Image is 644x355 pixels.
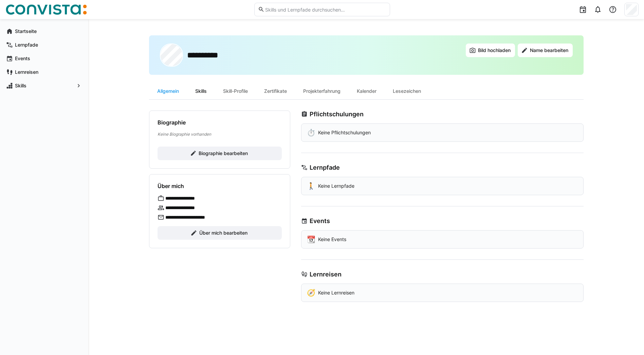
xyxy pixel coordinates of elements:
[215,83,256,99] div: Skill-Profile
[198,150,249,157] span: Biographie bearbeiten
[310,164,340,171] h3: Lernpfade
[529,47,569,54] span: Name bearbeiten
[307,129,315,136] div: ⏱️
[385,83,429,99] div: Lesezeichen
[477,47,512,54] span: Bild hochladen
[158,119,186,126] h4: Biographie
[158,131,282,137] p: Keine Biographie vorhanden
[256,83,295,99] div: Zertifikate
[295,83,349,99] div: Projekterfahrung
[307,236,315,243] div: 📆
[149,83,187,99] div: Allgemein
[158,147,282,160] button: Biographie bearbeiten
[318,183,354,189] p: Keine Lernpfade
[310,217,330,225] h3: Events
[466,44,515,57] button: Bild hochladen
[318,129,371,136] p: Keine Pflichtschulungen
[307,289,315,296] div: 🧭
[310,271,342,278] h3: Lernreisen
[158,226,282,240] button: Über mich bearbeiten
[158,183,184,189] h4: Über mich
[349,83,385,99] div: Kalender
[318,236,346,243] p: Keine Events
[187,83,215,99] div: Skills
[310,111,364,118] h3: Pflichtschulungen
[307,183,315,189] div: 🚶
[518,44,573,57] button: Name bearbeiten
[198,230,249,236] span: Über mich bearbeiten
[318,289,354,296] p: Keine Lernreisen
[264,6,386,13] input: Skills und Lernpfade durchsuchen…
